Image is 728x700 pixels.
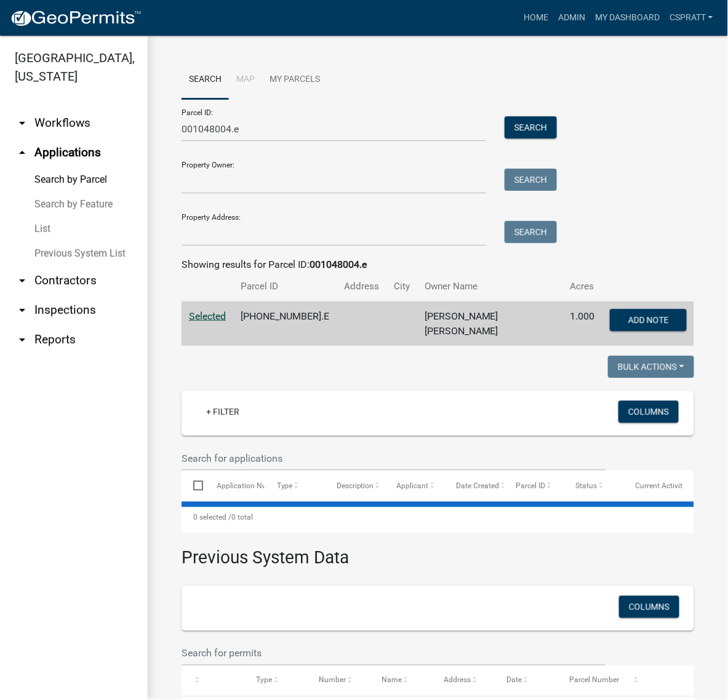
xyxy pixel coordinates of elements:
[15,145,30,160] i: arrow_drop_up
[558,666,620,696] datatable-header-cell: Parcel Number
[610,309,687,331] button: Add Note
[182,471,205,501] datatable-header-cell: Select
[310,259,367,270] strong: 001048004.e
[182,502,694,533] div: 0 total
[217,481,284,490] span: Application Number
[635,481,686,490] span: Current Activity
[590,6,665,30] a: My Dashboard
[182,446,606,471] input: Search for applications
[433,666,495,696] datatable-header-cell: Address
[325,471,385,501] datatable-header-cell: Description
[265,471,324,501] datatable-header-cell: Type
[385,471,444,501] datatable-header-cell: Applicant
[505,169,557,191] button: Search
[256,676,272,685] span: Type
[553,6,590,30] a: Admin
[182,641,606,666] input: Search for permits
[15,116,30,131] i: arrow_drop_down
[182,257,694,272] div: Showing results for Parcel ID:
[507,676,522,685] span: Date
[417,272,563,301] th: Owner Name
[519,6,553,30] a: Home
[15,332,30,347] i: arrow_drop_down
[618,401,679,423] button: Columns
[337,481,374,490] span: Description
[233,272,337,301] th: Parcel ID
[665,6,718,30] a: cspratt
[505,116,557,139] button: Search
[189,310,226,322] a: Selected
[182,533,694,571] h3: Previous System Data
[417,302,563,347] td: [PERSON_NAME] [PERSON_NAME]
[495,666,558,696] datatable-header-cell: Date
[575,481,597,490] span: Status
[619,596,679,618] button: Columns
[244,666,307,696] datatable-header-cell: Type
[262,60,327,100] a: My Parcels
[628,315,669,325] span: Add Note
[564,471,623,501] datatable-header-cell: Status
[233,302,337,347] td: [PHONE_NUMBER].E
[319,676,346,685] span: Number
[386,272,417,301] th: City
[563,302,602,347] td: 1.000
[307,666,370,696] datatable-header-cell: Number
[382,676,402,685] span: Name
[205,471,265,501] datatable-header-cell: Application Number
[516,481,545,490] span: Parcel ID
[444,471,504,501] datatable-header-cell: Date Created
[15,273,30,288] i: arrow_drop_down
[15,303,30,318] i: arrow_drop_down
[444,676,471,685] span: Address
[456,481,499,490] span: Date Created
[337,272,386,301] th: Address
[196,401,249,423] a: + Filter
[623,471,683,501] datatable-header-cell: Current Activity
[569,676,619,685] span: Parcel Number
[504,471,564,501] datatable-header-cell: Parcel ID
[563,272,602,301] th: Acres
[370,666,433,696] datatable-header-cell: Name
[193,513,231,522] span: 0 selected /
[608,356,694,378] button: Bulk Actions
[182,60,229,100] a: Search
[277,481,293,490] span: Type
[396,481,428,490] span: Applicant
[505,221,557,243] button: Search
